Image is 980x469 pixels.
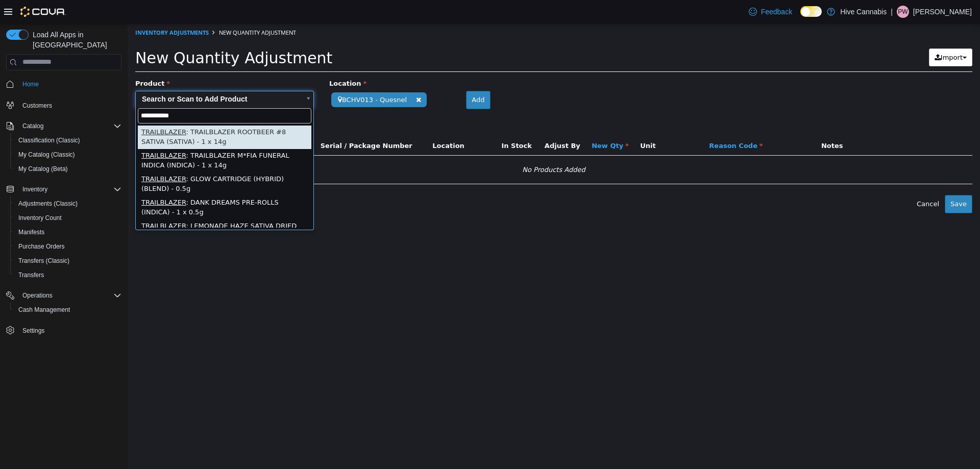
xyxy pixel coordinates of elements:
span: Home [22,80,39,88]
a: Adjustments (Classic) [14,198,82,210]
span: Transfers (Classic) [18,257,69,265]
input: Dark Mode [800,6,822,17]
a: Cash Management [14,304,74,316]
span: Catalog [18,120,121,132]
a: Manifests [14,226,48,238]
span: Classification (Classic) [18,136,80,144]
span: Settings [18,324,121,337]
button: Cash Management [10,303,126,317]
button: Transfers (Classic) [10,254,126,268]
span: My Catalog (Beta) [18,165,68,173]
p: Hive Cannabis [840,6,887,18]
a: Purchase Orders [14,240,69,253]
div: : TRAILBLAZER M*FIA FUNERAL INDICA (INDICA) - 1 x 14g [10,126,184,149]
span: My Catalog (Beta) [14,163,121,175]
span: Operations [22,291,53,300]
a: Customers [18,100,56,112]
button: Manifests [10,225,126,239]
button: My Catalog (Beta) [10,162,126,176]
button: Inventory [18,183,52,195]
span: Inventory Count [14,212,121,224]
span: PW [898,6,908,18]
span: Catalog [22,122,43,130]
a: Transfers (Classic) [14,255,73,267]
span: Adjustments (Classic) [18,200,78,208]
span: Transfers [18,271,44,279]
button: Inventory [2,182,126,196]
button: Adjustments (Classic) [10,196,126,211]
nav: Complex example [6,72,121,364]
a: My Catalog (Beta) [14,163,72,175]
button: Operations [2,288,126,303]
span: TRAILBLAZER [14,152,59,159]
span: Transfers (Classic) [14,255,121,267]
span: Operations [18,289,121,302]
span: Manifests [18,228,44,236]
span: My Catalog (Classic) [14,149,121,161]
a: Settings [18,325,48,337]
span: Classification (Classic) [14,134,121,146]
p: | [891,6,893,18]
span: Dark Mode [800,17,801,17]
button: Settings [2,323,126,338]
div: : LEMONADE HAZE SATIVA DRIED FLOWER (SATIVA) - 1 x 7g [10,196,184,219]
a: Transfers [14,269,48,281]
span: Settings [22,327,44,335]
span: Inventory [18,183,121,195]
span: TRAILBLAZER [14,175,59,183]
p: [PERSON_NAME] [913,6,972,18]
button: My Catalog (Classic) [10,147,126,162]
span: My Catalog (Classic) [18,151,75,159]
span: TRAILBLAZER [14,199,59,206]
span: Purchase Orders [14,240,121,253]
button: Transfers [10,268,126,282]
a: Home [18,78,43,90]
span: Customers [22,102,52,110]
div: : DANK DREAMS PRE-ROLLS (INDICA) - 1 x 0.5g [10,172,184,196]
span: TRAILBLAZER [14,105,59,112]
button: Inventory Count [10,211,126,225]
a: My Catalog (Classic) [14,149,79,161]
button: Operations [18,289,57,302]
span: Home [18,78,121,90]
a: Feedback [745,2,796,22]
span: Inventory Count [18,214,62,222]
span: Customers [18,98,121,111]
button: Catalog [2,119,126,133]
button: Classification (Classic) [10,133,126,147]
div: : GLOW CARTRIDGE (HYBRID) (BLEND) - 0.5g [10,149,184,172]
a: Classification (Classic) [14,134,84,146]
span: Purchase Orders [18,242,65,251]
span: Transfers [14,269,121,281]
img: Cova [20,7,66,17]
div: : TRAILBLAZER ROOTBEER #8 SATIVA (SATIVA) - 1 x 14g [10,102,184,126]
span: Load All Apps in [GEOGRAPHIC_DATA] [29,30,121,50]
span: Feedback [761,7,792,17]
span: Inventory [22,185,47,193]
a: Inventory Count [14,212,66,224]
button: Catalog [18,120,47,132]
span: TRAILBLAZER [14,128,59,136]
span: Cash Management [14,304,121,316]
button: Home [2,77,126,91]
span: Manifests [14,226,121,238]
button: Purchase Orders [10,239,126,254]
button: Customers [2,97,126,112]
span: Cash Management [18,306,70,314]
div: Peyton Winslow [897,6,909,18]
span: Adjustments (Classic) [14,198,121,210]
